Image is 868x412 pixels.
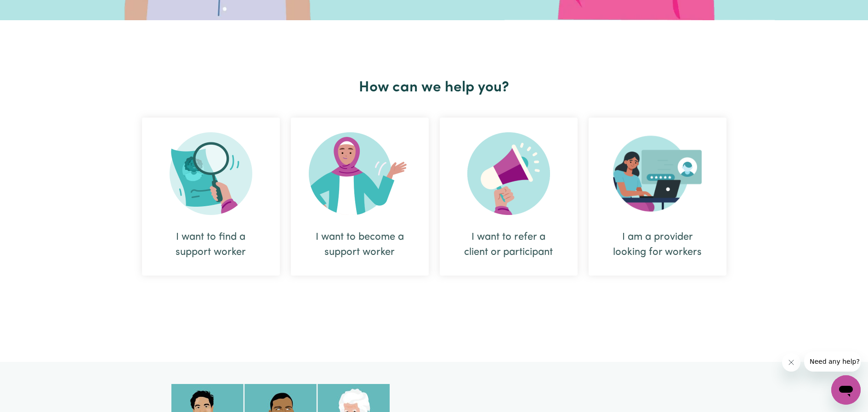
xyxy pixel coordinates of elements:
div: I want to find a support worker [142,118,280,276]
div: I am a provider looking for workers [589,118,726,276]
div: I want to become a support worker [291,118,429,276]
iframe: Message from company [804,351,861,372]
div: I want to find a support worker [164,230,258,260]
div: I am a provider looking for workers [611,230,704,260]
iframe: Close message [782,353,800,372]
iframe: Button to launch messaging window [831,375,861,405]
img: Become Worker [309,132,411,215]
div: I want to refer a client or participant [440,118,578,276]
img: Refer [467,132,550,215]
div: I want to refer a client or participant [462,230,556,260]
img: Search [170,132,252,215]
img: Provider [613,132,702,215]
div: I want to become a support worker [313,230,407,260]
h2: How can we help you? [136,79,732,96]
